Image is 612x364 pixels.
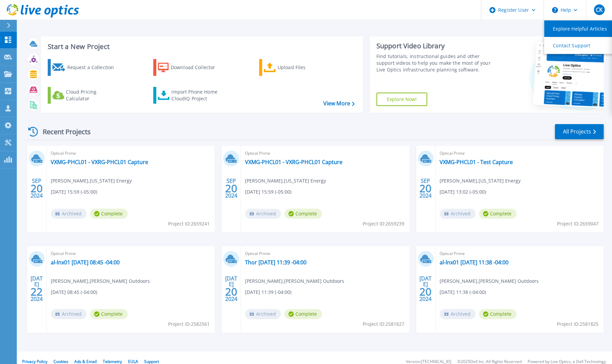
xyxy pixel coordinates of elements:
[440,188,486,196] span: [DATE] 13:02 (-05:00)
[440,209,476,219] span: Archived
[376,93,427,106] a: Explore Now!
[225,289,237,295] span: 20
[440,150,600,157] span: Optical Prime
[51,259,120,266] a: al-lnx01 [DATE] 08:45 -04:00
[245,250,405,257] span: Optical Prime
[323,100,354,107] a: View More
[557,320,599,328] span: Project ID: 2581825
[153,59,228,76] a: Download Collector
[479,309,517,319] span: Complete
[225,176,238,201] div: SEP 2024
[284,209,322,219] span: Complete
[406,360,451,364] li: Version: [TECHNICAL_ID]
[419,186,432,191] span: 20
[168,220,210,227] span: Project ID: 2659241
[171,89,224,102] div: Import Phone Home CloudIQ Project
[440,259,508,266] a: al-lnx01 [DATE] 11:38 -04:00
[363,320,404,328] span: Project ID: 2581827
[440,277,539,285] span: [PERSON_NAME] , [PERSON_NAME] Outdoors
[66,89,120,102] div: Cloud Pricing Calculator
[51,177,132,185] span: [PERSON_NAME] , [US_STATE] Energy
[67,61,121,74] div: Request a Collection
[479,209,517,219] span: Complete
[284,309,322,319] span: Complete
[376,42,495,50] div: Support Video Library
[278,61,331,74] div: Upload Files
[48,43,354,50] h3: Start a New Project
[171,61,225,74] div: Download Collector
[457,360,522,364] li: © 2025 Dell Inc. All Rights Reserved
[363,220,404,227] span: Project ID: 2659239
[245,159,342,165] a: VXMG-PHCL01 - VXRG-PHCL01 Capture
[30,276,43,301] div: [DATE] 2024
[51,150,211,157] span: Optical Prime
[90,209,128,219] span: Complete
[245,309,281,319] span: Archived
[376,53,495,73] div: Find tutorials, instructional guides and other support videos to help you make the most of your L...
[31,186,43,191] span: 20
[557,220,599,227] span: Project ID: 2659047
[419,289,432,295] span: 20
[440,289,486,296] span: [DATE] 11:38 (-04:00)
[48,59,123,76] a: Request a Collection
[31,289,43,295] span: 22
[245,277,344,285] span: [PERSON_NAME] , [PERSON_NAME] Outdoors
[245,177,326,185] span: [PERSON_NAME] , [US_STATE] Energy
[51,159,148,165] a: VXMG-PHCL01 - VXRG-PHCL01 Capture
[48,87,123,104] a: Cloud Pricing Calculator
[51,277,150,285] span: [PERSON_NAME] , [PERSON_NAME] Outdoors
[225,276,238,301] div: [DATE] 2024
[528,360,606,364] li: Powered by Live Optics, a Dell Technology
[51,209,87,219] span: Archived
[245,188,291,196] span: [DATE] 15:59 (-05:00)
[245,259,307,266] a: Thor [DATE] 11:39 -04:00
[245,209,281,219] span: Archived
[440,177,521,185] span: [PERSON_NAME] , [US_STATE] Energy
[51,250,211,257] span: Optical Prime
[555,124,604,139] a: All Projects
[245,289,291,296] span: [DATE] 11:39 (-04:00)
[440,250,600,257] span: Optical Prime
[51,309,87,319] span: Archived
[259,59,334,76] a: Upload Files
[245,150,405,157] span: Optical Prime
[596,7,602,12] span: CK
[440,309,476,319] span: Archived
[440,159,513,165] a: VXMG-PHCL01 - Test Capture
[26,123,100,140] div: Recent Projects
[225,186,237,191] span: 20
[30,176,43,201] div: SEP 2024
[51,188,97,196] span: [DATE] 15:59 (-05:00)
[419,176,432,201] div: SEP 2024
[419,276,432,301] div: [DATE] 2024
[51,289,97,296] span: [DATE] 08:45 (-04:00)
[90,309,128,319] span: Complete
[168,320,210,328] span: Project ID: 2582561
